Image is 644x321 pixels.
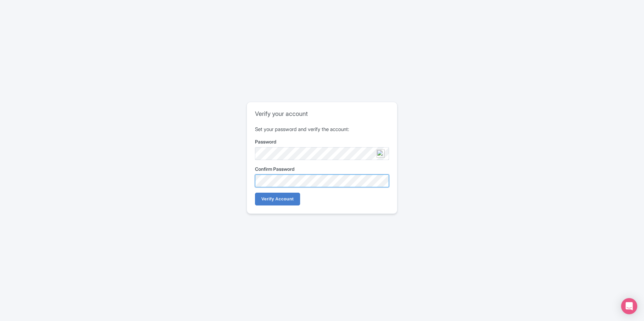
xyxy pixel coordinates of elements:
[255,138,389,145] label: Password
[255,165,389,172] label: Confirm Password
[255,126,389,133] p: Set your password and verify the account:
[621,298,637,314] div: Open Intercom Messenger
[255,193,300,205] input: Verify Account
[377,150,385,158] img: npw-badge-icon.svg
[255,110,389,118] h2: Verify your account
